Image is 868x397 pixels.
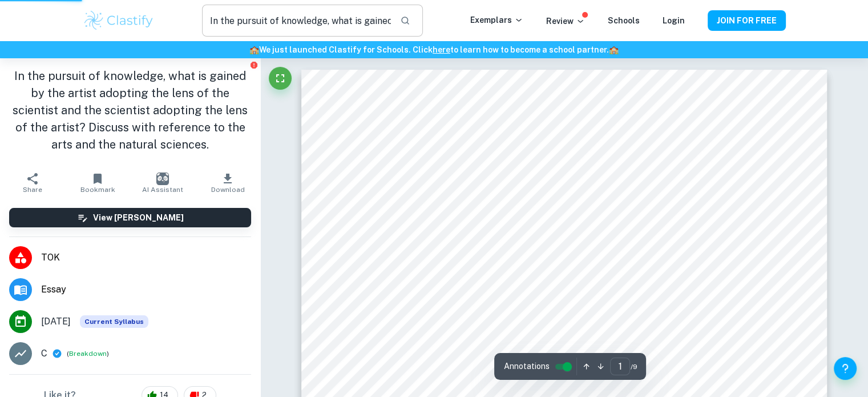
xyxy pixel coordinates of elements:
[156,173,169,185] img: AI Assistant
[80,186,115,194] span: Bookmark
[202,5,390,37] input: Search for any exemplars...
[67,348,109,359] span: ( )
[834,357,857,380] button: Help and Feedback
[708,10,786,31] button: JOIN FOR FREE
[546,15,585,27] p: Review
[211,186,245,194] span: Download
[41,347,47,360] p: C
[663,16,685,25] a: Login
[433,45,450,54] a: here
[269,67,292,90] button: Fullscreen
[41,315,71,328] span: [DATE]
[608,16,640,25] a: Schools
[130,167,195,199] button: AI Assistant
[2,43,866,56] h6: We just launched Clastify for Schools. Click to learn how to become a school partner.
[195,167,260,199] button: Download
[142,186,183,194] span: AI Assistant
[80,315,148,328] span: Current Syllabus
[80,315,148,328] div: This exemplar is based on the current syllabus. Feel free to refer to it for inspiration/ideas wh...
[470,14,523,26] p: Exemplars
[9,67,251,153] h1: In the pursuit of knowledge, what is gained by the artist adopting the lens of the scientist and ...
[41,283,251,296] span: Essay
[41,251,251,264] span: TOK
[9,208,251,227] button: View [PERSON_NAME]
[609,45,619,54] span: 🏫
[93,211,184,224] h6: View [PERSON_NAME]
[503,360,549,372] span: Annotations
[23,186,42,194] span: Share
[69,348,107,359] button: Breakdown
[249,45,259,54] span: 🏫
[65,167,130,199] button: Bookmark
[630,362,637,372] span: / 9
[83,9,155,32] img: Clastify logo
[249,61,258,69] button: Report issue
